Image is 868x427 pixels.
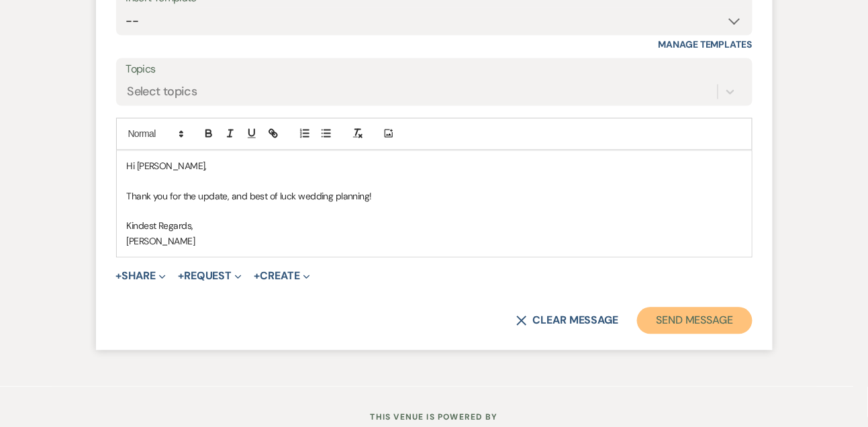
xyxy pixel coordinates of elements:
button: Send Message [637,307,752,334]
label: Topics [126,60,742,79]
div: Select topics [128,83,197,101]
p: [PERSON_NAME] [127,234,742,249]
p: Hi [PERSON_NAME], [127,159,742,174]
span: + [116,271,122,282]
button: Create [254,271,309,282]
span: + [178,271,184,282]
p: Kindest Regards, [127,219,742,234]
span: + [254,271,260,282]
button: Clear message [516,316,618,326]
p: Thank you for the update, and best of luck wedding planning! [127,189,742,204]
a: Manage Templates [659,38,753,50]
button: Request [178,271,242,282]
button: Share [116,271,166,282]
